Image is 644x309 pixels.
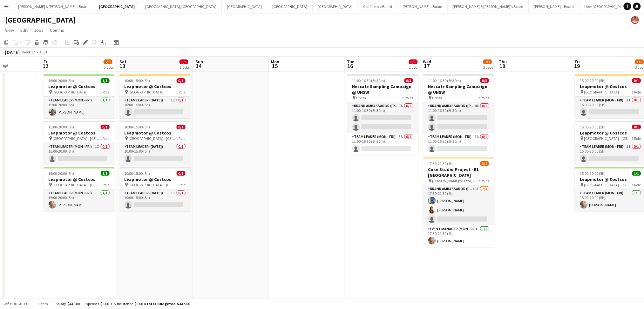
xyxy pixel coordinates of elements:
[267,0,313,13] button: [GEOGRAPHIC_DATA]
[222,0,267,13] button: [GEOGRAPHIC_DATA]
[35,301,50,306] span: 1 item
[3,300,30,307] button: Budgeted
[397,0,448,13] button: [PERSON_NAME]'s Board
[140,0,222,13] button: [GEOGRAPHIC_DATA]/[GEOGRAPHIC_DATA]
[631,16,639,24] app-user-avatar: Arrence Torres
[146,301,190,306] span: Total Budgeted $447.00
[10,302,29,306] span: Budgeted
[56,301,190,306] div: Salary $447.00 + Expenses $0.00 + Subsistence $0.00 =
[529,0,580,13] button: [PERSON_NAME]'s Board
[13,0,94,13] button: [PERSON_NAME] & [PERSON_NAME]'s Board
[448,0,529,13] button: [PERSON_NAME] & [PERSON_NAME]'s Board
[580,0,633,13] button: Uber [GEOGRAPHIC_DATA]
[94,0,140,13] button: [GEOGRAPHIC_DATA]
[313,0,358,13] button: [GEOGRAPHIC_DATA]
[358,0,397,13] button: Conference Board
